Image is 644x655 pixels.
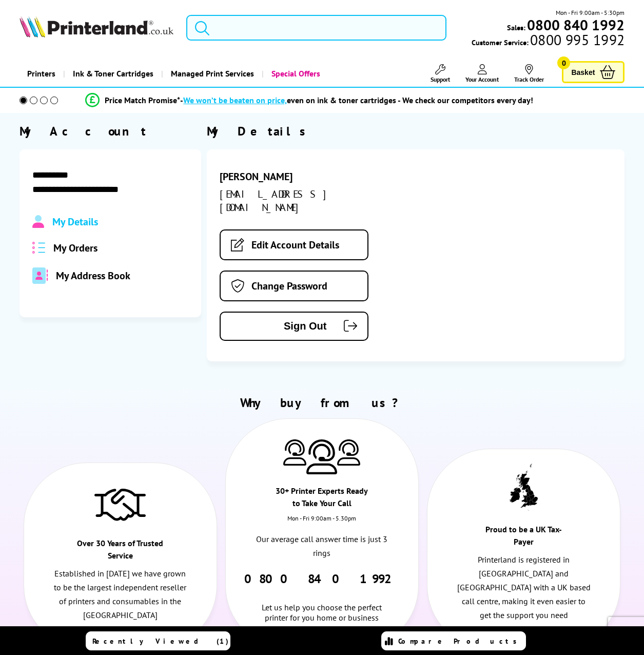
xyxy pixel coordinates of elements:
img: Trusted Service [94,484,146,525]
a: Recently Viewed (1) [86,631,230,650]
span: We won’t be beaten on price, [183,95,287,105]
span: 0 [557,56,570,69]
span: Ink & Toner Cartridges [73,61,153,87]
span: Basket [571,65,595,79]
p: Printerland is registered in [GEOGRAPHIC_DATA] and [GEOGRAPHIC_DATA] with a UK based call centre,... [456,553,591,623]
div: Over 30 Years of Trusted Service [72,537,168,567]
img: address-book-duotone-solid.svg [32,267,48,284]
a: Managed Print Services [161,61,262,87]
span: My Address Book [56,269,130,282]
p: Our average call answer time is just 3 rings [255,532,389,560]
a: 0800 840 1992 [244,571,400,587]
div: Mon - Fri 9:00am - 5.30pm [226,514,419,532]
p: Established in [DATE] we have grown to be the largest independent reseller of printers and consum... [53,567,188,623]
span: Support [431,75,450,83]
div: [PERSON_NAME] [220,170,368,183]
span: Recently Viewed (1) [92,637,229,646]
div: [EMAIL_ADDRESS][DOMAIN_NAME] [220,187,368,214]
div: - even on ink & toner cartridges - We check our competitors every day! [180,95,533,105]
div: Proud to be a UK Tax-Payer [476,523,572,553]
span: Sales: [507,23,525,32]
h2: Why buy from us? [19,395,625,411]
span: My Orders [53,241,97,255]
img: Printer Experts [283,439,306,466]
div: 30+ Printer Experts Ready to Take Your Call [274,485,370,514]
span: Compare Products [398,637,522,646]
a: Compare Products [381,631,526,650]
img: Printer Experts [306,439,337,475]
b: 0800 840 1992 [527,15,625,34]
span: My Details [52,215,98,228]
span: 0800 995 1992 [529,35,625,45]
button: Sign Out [220,312,368,341]
img: UK tax payer [510,464,538,511]
img: all-order.svg [32,242,46,254]
li: modal_Promise [5,91,614,109]
span: Your Account [465,75,499,83]
span: Price Match Promise* [105,95,180,105]
span: Customer Service: [472,35,625,47]
a: 0800 840 1992 [525,20,625,30]
img: Profile.svg [32,215,44,228]
a: Printerland Logo [19,16,174,40]
a: Edit Account Details [220,229,368,260]
div: My Account [19,123,201,139]
a: Change Password [220,271,368,301]
a: Your Account [465,64,499,83]
span: Sign Out [236,320,326,332]
a: Basket 0 [562,61,625,83]
span: Mon - Fri 9:00am - 5:30pm [556,8,625,17]
img: Printer Experts [337,439,360,466]
div: My Details [207,123,625,139]
a: Track Order [514,64,544,83]
a: Ink & Toner Cartridges [63,61,161,87]
a: Special Offers [262,61,328,87]
a: Printers [19,61,63,87]
img: Printerland Logo [19,16,174,38]
a: Support [431,64,450,83]
div: Let us help you choose the perfect printer for you home or business [255,587,389,623]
